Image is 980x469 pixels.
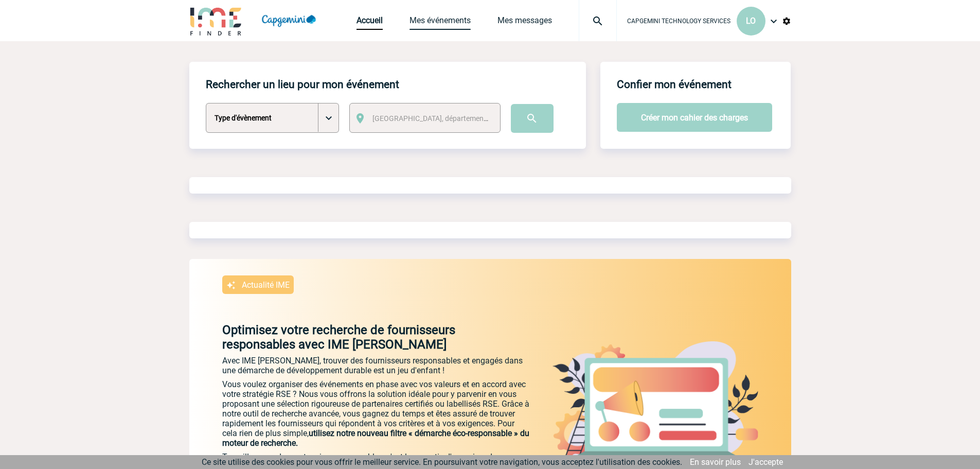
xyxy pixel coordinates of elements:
[222,428,529,448] span: utilisez notre nouveau filtre « démarche éco-responsable » du moteur de recherche.
[202,457,682,467] span: Ce site utilise des cookies pour vous offrir le meilleur service. En poursuivant votre navigation...
[497,15,552,30] a: Mes messages
[746,16,756,26] span: LO
[690,457,741,467] a: En savoir plus
[409,15,471,30] a: Mes événements
[222,356,531,375] p: Avec IME [PERSON_NAME], trouver des fournisseurs responsables et engagés dans une démarche de dév...
[511,104,554,133] input: Submit
[372,114,515,123] span: [GEOGRAPHIC_DATA], département, région...
[189,6,243,36] img: IME-Finder
[617,78,732,91] h4: Confier mon événement
[206,78,399,91] h4: Rechercher un lieu pour mon événement
[617,103,772,132] button: Créer mon cahier des charges
[553,341,758,464] img: actu.png
[749,457,783,467] a: J'accepte
[222,379,531,448] p: Vous voulez organiser des événements en phase avec vos valeurs et en accord avec votre stratégie ...
[627,18,730,25] span: CAPGEMINI TECHNOLOGY SERVICES
[242,280,290,290] p: Actualité IME
[357,15,383,30] a: Accueil
[189,323,531,352] p: Optimisez votre recherche de fournisseurs responsables avec IME [PERSON_NAME]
